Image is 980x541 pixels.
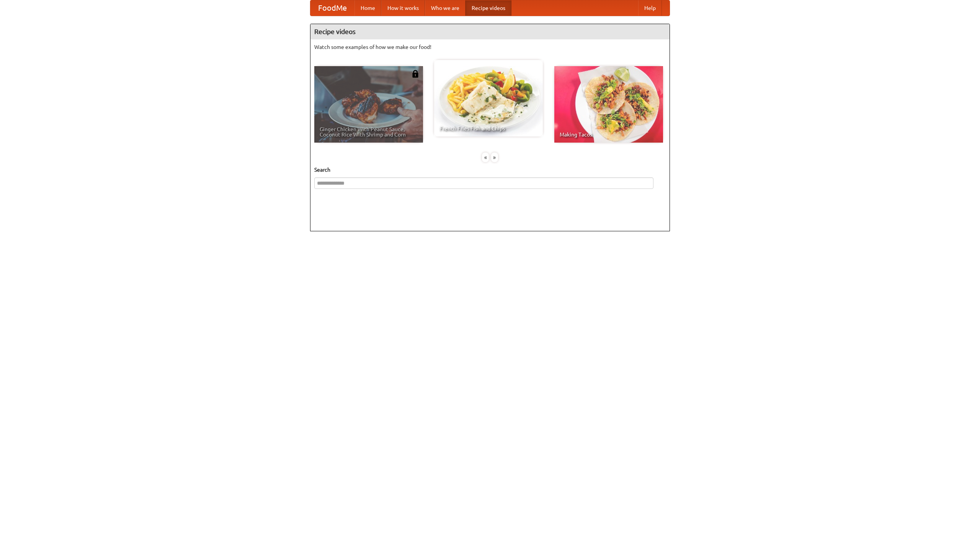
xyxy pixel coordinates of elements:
a: Home [354,0,381,16]
span: French Fries Fish and Chips [439,126,537,131]
h5: Search [314,166,666,174]
a: French Fries Fish and Chips [434,60,543,136]
h4: Recipe videos [310,24,670,39]
p: Watch some examples of how we make our food! [314,43,666,51]
span: Making Tacos [560,132,658,137]
a: How it works [381,0,425,16]
a: Help [638,0,662,16]
a: Making Tacos [554,66,663,143]
a: FoodMe [310,0,354,16]
div: » [491,153,498,162]
a: Recipe videos [465,0,511,16]
img: 483408.png [412,70,419,78]
a: Who we are [425,0,465,16]
div: « [482,153,489,162]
